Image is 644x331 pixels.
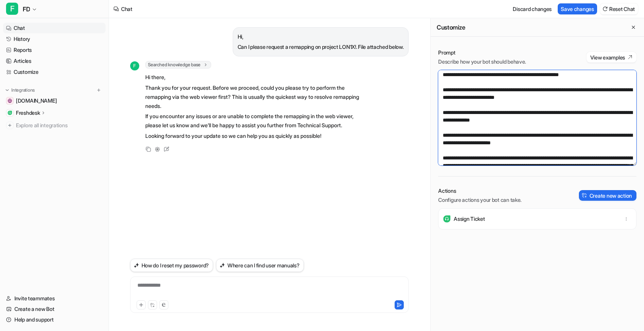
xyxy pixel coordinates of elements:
[510,3,555,14] button: Discard changes
[145,112,367,130] p: If you encounter any issues or are unable to complete the remapping in the web viewer, please let...
[600,3,638,14] button: Reset Chat
[8,98,12,103] img: support.xyzreality.com
[443,215,451,223] img: Assign Ticket icon
[23,4,30,14] span: FD
[3,56,106,66] a: Articles
[3,314,106,325] a: Help and support
[438,187,521,195] p: Actions
[145,73,367,82] p: Hi there,
[238,32,404,41] p: Hi,
[3,120,106,131] a: Explore all integrations
[3,23,106,33] a: Chat
[145,83,367,111] p: Thank you for your request. Before we proceed, could you please try to perform the remapping via ...
[3,45,106,55] a: Reports
[238,42,404,52] p: Can I please request a remapping on project LON1X!. File attached below.
[3,293,106,304] a: Invite teammates
[121,5,132,13] div: Chat
[437,23,465,31] h2: Customize
[3,304,106,314] a: Create a new Bot
[582,193,587,198] img: create-action-icon.svg
[11,87,35,93] p: Integrations
[3,95,106,106] a: support.xyzreality.com[DOMAIN_NAME]
[454,215,485,223] p: Assign Ticket
[130,259,213,272] button: How do I reset my password?
[145,131,367,141] p: Looking forward to your update so we can help you as quickly as possible!
[6,122,14,129] img: explore all integrations
[216,259,304,272] button: Where can I find user manuals?
[16,97,57,105] span: [DOMAIN_NAME]
[438,49,526,56] p: Prompt
[130,61,139,70] span: F
[3,34,106,44] a: History
[438,196,521,204] p: Configure actions your bot can take.
[5,87,10,93] img: expand menu
[3,86,37,94] button: Integrations
[558,3,597,14] button: Save changes
[96,87,101,93] img: menu_add.svg
[8,111,12,115] img: Freshdesk
[438,58,526,66] p: Describe how your bot should behave.
[6,3,18,15] span: F
[16,109,40,117] p: Freshdesk
[145,61,211,69] span: Searched knowledge base
[3,67,106,77] a: Customize
[602,6,608,12] img: reset
[16,119,103,131] span: Explore all integrations
[629,23,638,32] button: Close flyout
[579,190,636,201] button: Create new action
[586,52,636,62] button: View examples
